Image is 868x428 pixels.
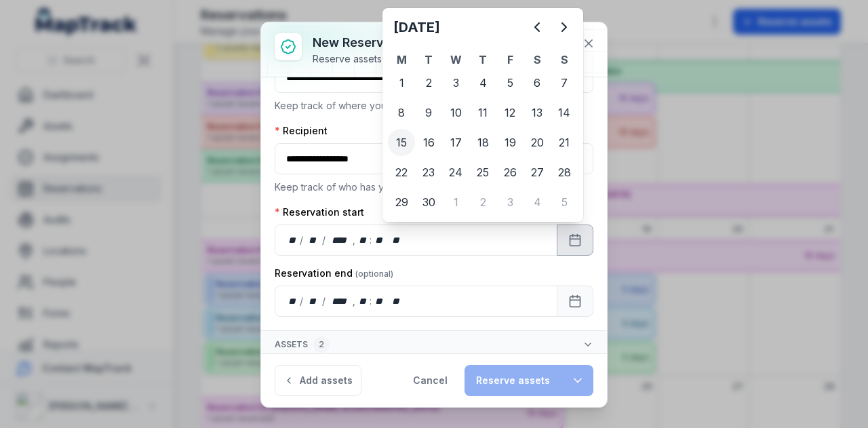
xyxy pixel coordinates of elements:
[373,233,387,247] div: minute,
[496,189,524,216] div: Friday 3 October 2025
[469,69,496,96] div: 4
[524,189,551,216] div: Saturday 4 October 2025
[551,159,578,186] div: 28
[286,233,300,247] div: day,
[496,99,524,126] div: Friday 12 September 2025
[469,189,496,216] div: 2
[415,52,442,68] th: T
[524,159,551,186] div: Saturday 27 September 2025
[388,159,415,186] div: 22
[442,69,469,96] div: Wednesday 3 September 2025
[401,365,459,396] button: Cancel
[275,336,330,353] span: Assets
[442,129,469,156] div: Wednesday 17 September 2025
[442,52,469,68] th: W
[524,69,551,96] div: 6
[469,218,496,246] div: Thursday 9 October 2025
[442,189,469,216] div: Wednesday 1 October 2025
[388,189,415,216] div: Monday 29 September 2025
[551,69,578,96] div: Sunday 7 September 2025
[313,52,492,66] div: Reserve assets for a person or location.
[442,159,469,186] div: Wednesday 24 September 2025
[415,189,442,216] div: Tuesday 30 September 2025
[389,233,404,247] div: am/pm,
[551,189,578,216] div: 5
[442,69,469,96] div: 3
[469,69,496,96] div: Thursday 4 September 2025
[327,233,352,247] div: year,
[557,225,593,256] button: Calendar
[496,218,524,246] div: 10
[496,99,524,126] div: 12
[496,52,524,68] th: F
[388,99,415,126] div: 8
[415,189,442,216] div: 30
[442,218,469,246] div: 8
[442,129,469,156] div: 17
[551,159,578,186] div: Sunday 28 September 2025
[388,129,415,156] div: 15
[357,233,370,247] div: hour,
[322,233,327,247] div: /
[442,99,469,126] div: 10
[353,294,357,308] div: ,
[275,180,593,195] p: Keep track of who has your assets.
[469,189,496,216] div: Thursday 2 October 2025
[551,189,578,216] div: Sunday 5 October 2025
[524,99,551,126] div: 13
[469,218,496,246] div: 9
[388,218,415,246] div: 6
[415,69,442,96] div: Tuesday 2 September 2025
[524,218,551,246] div: Saturday 11 October 2025
[275,267,393,280] label: Reservation end
[524,159,551,186] div: 27
[524,69,551,96] div: Saturday 6 September 2025
[442,159,469,186] div: 24
[304,294,323,308] div: month,
[524,99,551,126] div: Saturday 13 September 2025
[469,129,496,156] div: 18
[524,52,551,68] th: S
[300,233,304,247] div: /
[388,69,415,96] div: Monday 1 September 2025
[313,33,492,52] h3: New reservation
[388,52,578,247] table: September 2025
[415,69,442,96] div: 2
[524,189,551,216] div: 4
[496,159,524,186] div: Friday 26 September 2025
[370,233,373,247] div: :
[469,159,496,186] div: Thursday 25 September 2025
[496,189,524,216] div: 3
[551,14,578,41] button: Next
[388,189,415,216] div: 29
[496,129,524,156] div: 19
[388,99,415,126] div: Monday 8 September 2025
[496,218,524,246] div: Friday 10 October 2025
[370,294,373,308] div: :
[496,159,524,186] div: 26
[275,124,328,138] label: Recipient
[415,159,442,186] div: Tuesday 23 September 2025
[357,294,370,308] div: hour,
[304,233,323,247] div: month,
[313,336,330,353] div: 2
[442,218,469,246] div: Wednesday 8 October 2025
[415,99,442,126] div: 9
[275,98,593,113] p: Keep track of where your assets are located.
[469,129,496,156] div: Thursday 18 September 2025
[415,129,442,156] div: Tuesday 16 September 2025
[300,294,304,308] div: /
[551,99,578,126] div: 14
[415,218,442,246] div: Tuesday 7 October 2025
[551,99,578,126] div: Sunday 14 September 2025
[388,218,415,246] div: Monday 6 October 2025
[496,69,524,96] div: Friday 5 September 2025
[388,52,415,68] th: M
[393,18,524,37] h2: [DATE]
[551,129,578,156] div: Sunday 21 September 2025
[524,129,551,156] div: 20
[389,294,404,308] div: am/pm,
[557,286,593,317] button: Calendar
[524,129,551,156] div: Saturday 20 September 2025
[275,143,593,174] input: :r184:-form-item-label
